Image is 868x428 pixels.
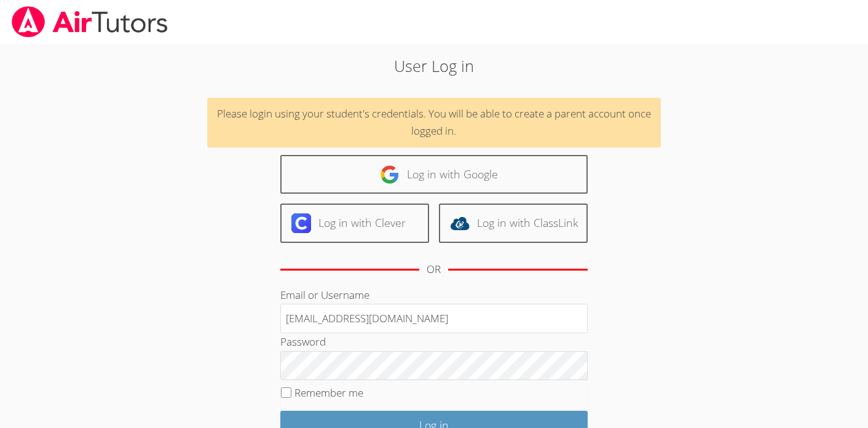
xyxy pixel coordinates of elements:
img: google-logo-50288ca7cdecda66e5e0955fdab243c47b7ad437acaf1139b6f446037453330a.svg [380,165,400,184]
label: Remember me [294,386,363,400]
img: classlink-logo-d6bb404cc1216ec64c9a2012d9dc4662098be43eaf13dc465df04b49fa7ab582.svg [450,213,470,233]
img: airtutors_banner-c4298cdbf04f3fff15de1276eac7730deb9818008684d7c2e4769d2f7ddbe033.png [10,6,169,38]
img: clever-logo-6eab21bc6e7a338710f1a6ff85c0baf02591cd810cc4098c63d3a4b26e2feb20.svg [291,213,311,233]
h2: User Log in [200,54,668,77]
label: Password [280,335,326,349]
div: Please login using your student's credentials. You will be able to create a parent account once l... [207,98,661,148]
a: Log in with Clever [280,204,429,242]
a: Log in with ClassLink [439,204,588,242]
a: Log in with Google [280,155,588,194]
label: Email or Username [280,288,369,302]
div: OR [427,261,441,279]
